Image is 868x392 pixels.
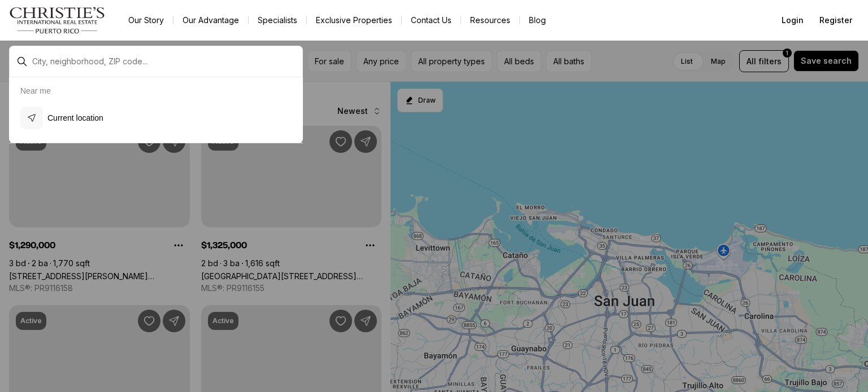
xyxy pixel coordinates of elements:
[819,16,852,25] span: Register
[173,12,248,28] a: Our Advantage
[813,9,859,32] button: Register
[119,12,173,28] a: Our Story
[9,7,106,34] img: logo
[775,9,810,32] button: Login
[16,102,296,134] button: Current location
[249,12,306,28] a: Specialists
[782,16,804,25] span: Login
[402,12,461,28] button: Contact Us
[20,86,51,95] p: Near me
[307,12,401,28] a: Exclusive Properties
[47,112,103,124] p: Current location
[520,12,555,28] a: Blog
[461,12,519,28] a: Resources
